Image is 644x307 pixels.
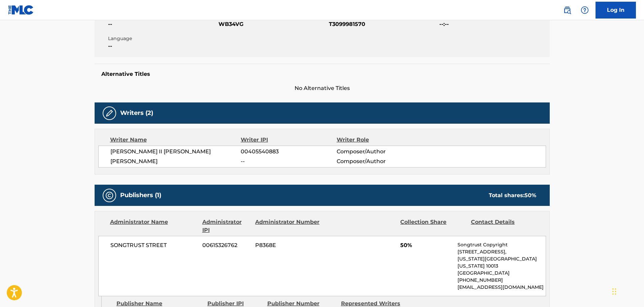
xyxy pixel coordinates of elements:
div: Administrator Name [110,218,197,234]
div: Help [578,3,591,17]
div: Administrator Number [255,218,320,234]
span: T3099981570 [329,20,438,28]
img: search [563,6,571,14]
span: WB34VG [218,20,327,28]
div: Writer IPI [241,136,337,144]
div: Collection Share [400,218,466,234]
span: 50 % [524,192,536,198]
div: Total shares: [489,191,536,199]
p: [EMAIL_ADDRESS][DOMAIN_NAME] [457,284,545,291]
span: Composer/Author [337,148,424,156]
span: [PERSON_NAME] II [PERSON_NAME] [110,148,241,156]
span: [PERSON_NAME] [110,157,241,165]
span: -- [108,20,217,28]
a: Log In [596,2,636,19]
span: -- [241,157,336,165]
span: 00615326762 [202,241,250,249]
img: help [581,6,589,14]
p: [PHONE_NUMBER] [457,277,545,284]
img: Writers [105,109,113,117]
iframe: Chat Widget [610,275,644,307]
h5: Writers (2) [120,109,153,117]
p: [GEOGRAPHIC_DATA] [457,270,545,277]
h5: Publishers (1) [120,191,161,199]
span: Composer/Author [337,157,424,165]
span: 00405540883 [241,148,336,156]
div: Drag [612,281,616,302]
span: Language [108,35,217,42]
p: [STREET_ADDRESS], [457,248,545,255]
div: Contact Details [471,218,536,234]
div: Writer Name [110,136,241,144]
span: --:-- [439,20,548,28]
img: Publishers [105,191,113,199]
p: Songtrust Copyright [457,241,545,248]
span: No Alternative Titles [95,84,550,92]
span: -- [108,42,217,50]
p: [US_STATE][GEOGRAPHIC_DATA][US_STATE] 10013 [457,255,545,270]
span: SONGTRUST STREET [110,241,198,249]
a: Public Search [561,3,574,17]
img: MLC Logo [8,5,34,15]
span: 50% [400,241,452,249]
div: Administrator IPI [202,218,250,234]
div: Writer Role [337,136,424,144]
h5: Alternative Titles [101,71,543,78]
span: P8368E [255,241,320,249]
